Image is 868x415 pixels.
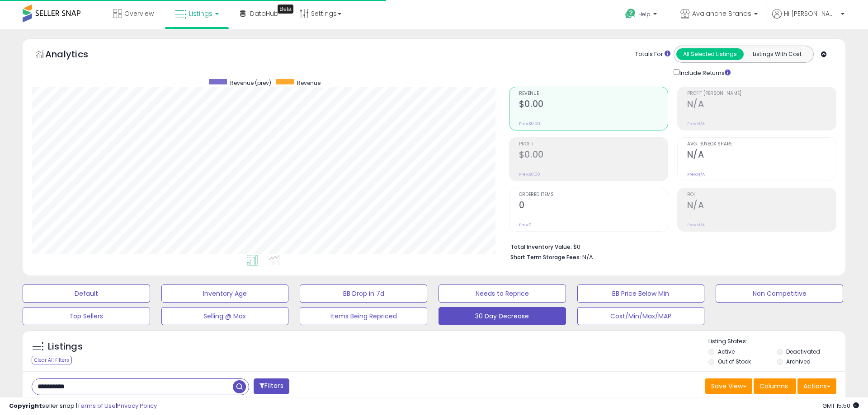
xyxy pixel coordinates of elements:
h2: N/A [687,149,836,162]
h2: N/A [687,200,836,212]
div: Totals For [635,50,670,59]
span: N/A [582,253,593,261]
h2: $0.00 [519,99,668,111]
h5: Analytics [45,48,106,63]
b: Short Term Storage Fees: [510,253,581,261]
span: Profit [PERSON_NAME] [687,91,836,96]
h2: 0 [519,200,668,212]
span: Revenue (prev) [230,79,271,87]
label: Out of Stock [718,358,751,365]
button: Needs to Reprice [439,284,566,303]
small: Prev: $0.00 [519,121,540,126]
button: Cost/Min/Max/MAP [577,307,705,325]
li: $0 [510,241,830,252]
div: Include Returns [667,67,741,78]
h5: Listings [48,340,83,353]
button: Inventory Age [161,284,289,303]
span: 2025-09-11 15:50 GMT [822,401,859,410]
small: Prev: N/A [687,121,705,126]
strong: Copyright [9,401,42,410]
span: ROI [687,192,836,197]
span: Profit [519,142,668,147]
span: Help [638,10,651,18]
small: Prev: N/A [687,222,705,228]
div: seller snap | | [9,402,157,410]
a: Hi [PERSON_NAME] [772,9,844,29]
a: Terms of Use [77,401,116,410]
button: Actions [797,378,836,394]
button: Columns [754,378,796,394]
span: Avg. Buybox Share [687,142,836,147]
label: Active [718,348,735,355]
a: Help [618,1,666,29]
span: DataHub [250,9,278,18]
small: Prev: N/A [687,172,705,177]
button: Default [23,284,150,303]
div: Clear All Filters [32,356,72,364]
label: Archived [786,358,811,365]
button: Top Sellers [23,307,150,325]
span: Overview [124,9,154,18]
button: 30 Day Decrease [439,307,566,325]
h2: N/A [687,99,836,111]
span: Hi [PERSON_NAME] [784,9,838,18]
label: Deactivated [786,348,820,355]
span: Listings [189,9,212,18]
button: Items Being Repriced [300,307,427,325]
button: Non Competitive [716,284,843,303]
button: Selling @ Max [161,307,289,325]
b: Total Inventory Value: [510,243,572,251]
span: Columns [759,382,788,391]
span: Avalanche Brands [692,9,751,18]
small: Prev: $0.00 [519,172,540,177]
small: Prev: 0 [519,222,532,228]
a: Privacy Policy [117,401,157,410]
h2: $0.00 [519,149,668,162]
div: Tooltip anchor [278,5,293,14]
span: Revenue [297,79,321,87]
span: Ordered Items [519,192,668,197]
button: Save View [705,378,752,394]
p: Listing States: [708,337,845,346]
button: Filters [254,378,289,394]
button: BB Price Below Min [577,284,705,303]
button: Listings With Cost [743,48,811,60]
i: Get Help [625,8,636,19]
button: BB Drop in 7d [300,284,427,303]
span: Revenue [519,91,668,96]
button: All Selected Listings [676,48,744,60]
